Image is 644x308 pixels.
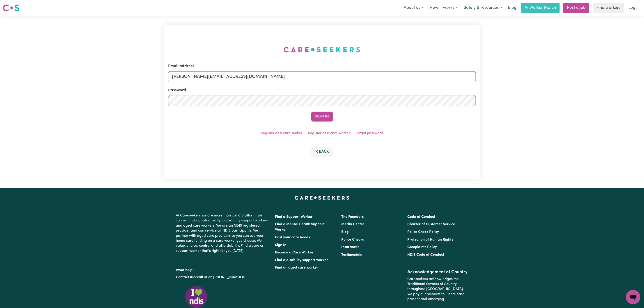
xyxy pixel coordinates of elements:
[626,3,641,13] a: Login
[275,236,310,239] a: Post your care needs
[407,230,439,234] a: Police Check Policy
[275,215,313,219] a: Find a Support Worker
[407,223,455,226] a: Charter of Customer Service
[626,290,640,304] iframe: Button to launch messaging window, conversation in progress
[176,276,194,279] a: Contact us
[341,238,364,241] a: Police Checks
[521,3,560,13] a: AI Worker Match
[505,3,519,13] a: Blog
[593,3,624,13] a: Find workers
[176,211,270,255] p: At Careseekers we are more than just a platform. We connect individuals directly to disability su...
[407,215,435,219] a: Code of Conduct
[341,230,349,234] a: Blog
[407,238,453,241] a: Protection of Human Rights
[427,3,461,13] button: How it works
[275,223,325,232] a: Find a Mental Health Support Worker
[341,215,364,219] a: The Founders
[168,87,186,93] label: Password
[295,196,349,200] a: Careseekers home page
[275,258,328,262] a: Find a disability support worker
[401,3,427,13] button: About us
[407,245,437,249] a: Complaints Policy
[341,223,364,226] a: Media Centre
[3,3,19,13] a: Careseekers logo
[3,4,19,12] img: Careseekers logo
[461,3,505,13] button: Safety & resources
[176,266,270,273] p: Want help?
[311,147,333,157] button: Back
[261,131,302,135] a: Register as a care seeker
[275,243,286,247] a: Sign In
[407,275,468,304] p: Careseekers acknowledges the Traditional Owners of Country throughout [GEOGRAPHIC_DATA]. We pay o...
[356,131,383,135] a: Forgot password
[407,253,444,257] a: NDIS Code of Conduct
[311,112,333,122] button: Sign In
[341,253,362,257] a: Testimonials
[168,71,476,82] input: Email address
[308,131,350,135] a: Register as a care worker
[275,251,314,254] a: Become a Care Worker
[176,273,270,282] p: or
[563,3,589,13] a: Post a job
[407,269,468,275] h2: Acknowledgement of Country
[275,266,319,269] a: Find an aged care worker
[197,276,245,279] a: call us on [PHONE_NUMBER]
[168,63,194,69] label: Email address
[341,245,359,249] a: Insurances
